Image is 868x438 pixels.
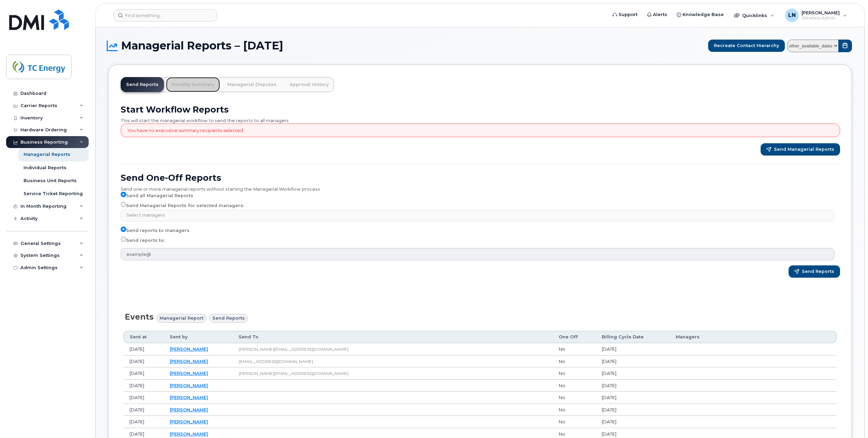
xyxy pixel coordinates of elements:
[233,331,553,343] th: Send To
[121,115,840,123] div: This will start the managerial workflow to send the reports to all managers
[553,380,596,392] td: No
[284,77,334,92] a: Approval History
[596,355,670,368] td: [DATE]
[164,331,233,343] th: Sent by
[123,416,164,428] td: [DATE]
[838,408,863,433] iframe: Messenger Launcher
[553,404,596,416] td: No
[670,331,837,343] th: Managers
[123,367,164,380] td: [DATE]
[121,41,283,51] span: Managerial Reports – [DATE]
[123,343,164,355] td: [DATE]
[170,370,208,376] a: [PERSON_NAME]
[121,236,126,242] input: Send reports to:
[170,346,208,352] a: [PERSON_NAME]
[121,202,244,210] label: Send Managerial Reports for selected managers:
[596,331,670,343] th: Billing Cycle Date
[121,227,126,232] input: Send reports to managers
[121,227,190,235] label: Send reports to managers
[170,383,208,388] a: [PERSON_NAME]
[789,265,840,278] button: Send Reports
[123,380,164,392] td: [DATE]
[708,40,785,52] button: Recreate Contact Hierarchy
[239,371,348,376] span: [PERSON_NAME][EMAIL_ADDRESS][DOMAIN_NAME]
[802,268,834,275] span: Send Reports
[121,202,126,207] input: Send Managerial Reports for selected managers:
[170,419,208,424] a: [PERSON_NAME]
[121,77,164,92] a: Send Reports
[170,359,208,364] a: [PERSON_NAME]
[553,343,596,355] td: No
[123,392,164,404] td: [DATE]
[596,367,670,380] td: [DATE]
[127,127,244,134] p: You have no executive summary recipients selected.
[121,192,126,197] input: Send all Managerial Reports
[125,312,154,322] span: Events
[239,347,348,352] span: [PERSON_NAME][EMAIL_ADDRESS][DOMAIN_NAME]
[553,367,596,380] td: No
[121,173,840,183] h2: Send One-Off Reports
[212,315,245,321] span: Send reports
[121,192,193,200] label: Send all Managerial Reports
[121,183,840,192] div: Send one or more managerial reports without starting the Managerial Workflow process
[123,331,164,343] th: Sent at
[596,416,670,428] td: [DATE]
[553,392,596,404] td: No
[553,416,596,428] td: No
[170,431,208,437] a: [PERSON_NAME]
[714,42,779,49] span: Recreate Contact Hierarchy
[596,392,670,404] td: [DATE]
[170,395,208,400] a: [PERSON_NAME]
[121,248,835,260] input: example@
[553,331,596,343] th: One Off
[596,343,670,355] td: [DATE]
[123,355,164,368] td: [DATE]
[596,404,670,416] td: [DATE]
[121,236,165,245] label: Send reports to:
[123,404,164,416] td: [DATE]
[170,407,208,412] a: [PERSON_NAME]
[761,143,840,156] button: Send Managerial Reports
[774,146,834,152] span: Send Managerial Reports
[596,380,670,392] td: [DATE]
[166,77,220,92] a: Monthly Summary
[121,104,840,115] h2: Start Workflow Reports
[239,359,313,364] span: [EMAIL_ADDRESS][DOMAIN_NAME]
[160,315,204,321] span: Managerial Report
[553,355,596,368] td: No
[222,77,282,92] a: Managerial Disputes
